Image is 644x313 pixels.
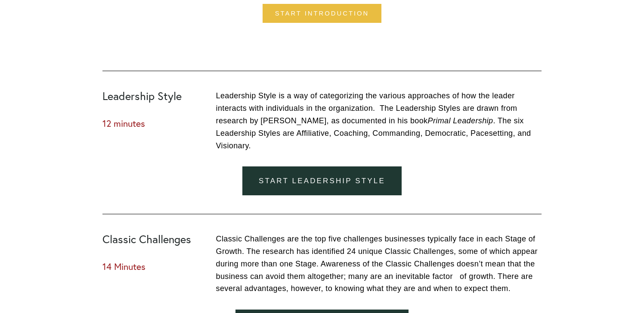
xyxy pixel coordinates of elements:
[102,90,201,103] h2: Leadership Style
[263,4,381,23] a: Start introduction
[102,233,201,246] h2: Classic Challenges
[216,233,542,295] p: Classic Challenges are the top five challenges businesses typically face in each Stage of Growth....
[428,116,493,125] em: Primal Leadership
[242,166,402,195] a: Start Leadership Style
[102,118,201,129] h3: 12 minutes
[102,261,201,272] h3: 14 Minutes
[216,90,542,152] p: Leadership Style is a way of categorizing the various approaches of how the leader interacts with...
